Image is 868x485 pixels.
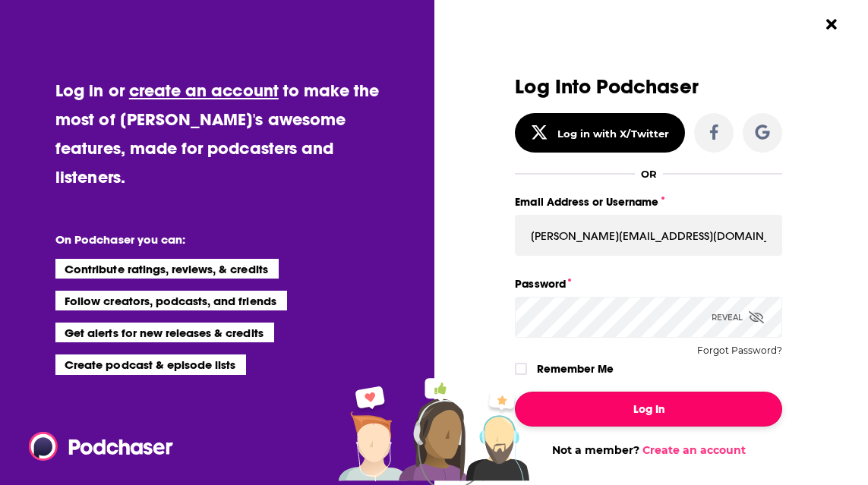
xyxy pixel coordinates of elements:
[29,432,163,461] a: Podchaser - Follow, Share and Rate Podcasts
[55,232,359,247] li: On Podchaser you can:
[29,432,175,461] img: Podchaser - Follow, Share and Rate Podcasts
[515,113,685,153] button: Log in with X/Twitter
[697,345,782,356] button: Forgot Password?
[129,80,279,101] a: create an account
[515,76,782,98] h3: Log Into Podchaser
[515,215,782,256] input: Email Address or Username
[642,443,746,457] a: Create an account
[817,10,846,39] button: Close Button
[712,297,764,338] div: Reveal
[557,128,669,140] div: Log in with X/Twitter
[537,359,614,379] label: Remember Me
[55,354,246,374] li: Create podcast & episode lists
[515,392,782,427] button: Log In
[515,192,782,212] label: Email Address or Username
[55,259,279,279] li: Contribute ratings, reviews, & credits
[515,274,782,294] label: Password
[641,168,657,180] div: OR
[55,323,273,342] li: Get alerts for new releases & credits
[515,443,782,457] div: Not a member?
[55,291,287,310] li: Follow creators, podcasts, and friends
